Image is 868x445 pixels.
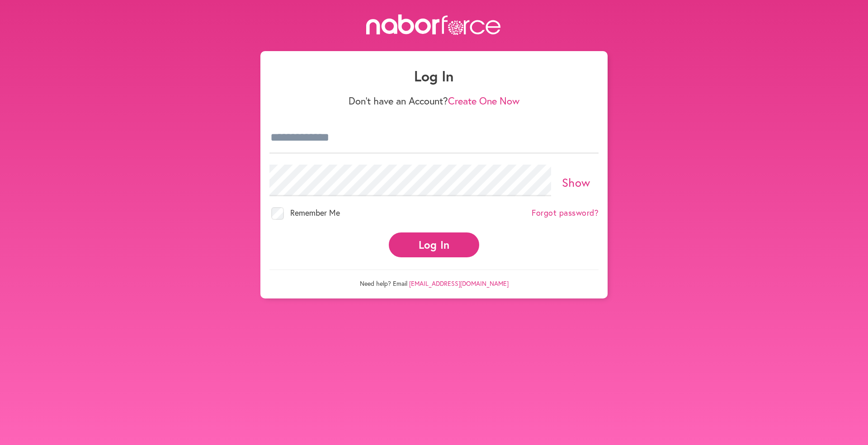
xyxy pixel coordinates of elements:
a: Forgot password? [532,208,599,218]
h1: Log In [269,67,599,85]
p: Don't have an Account? [269,95,599,107]
a: [EMAIL_ADDRESS][DOMAIN_NAME] [409,279,509,288]
span: Remember Me [290,207,340,218]
button: Log In [389,232,479,257]
p: Need help? Email [269,270,599,288]
a: Show [562,175,590,190]
a: Create One Now [448,94,519,107]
